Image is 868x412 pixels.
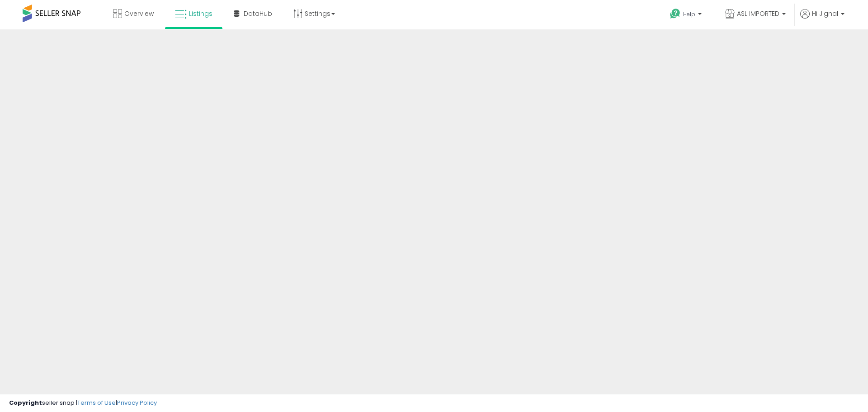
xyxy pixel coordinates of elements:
span: ASL IMPORTED [737,9,779,18]
span: Help [683,10,695,18]
a: Hi Jignal [800,9,844,29]
i: Get Help [670,8,681,19]
span: Hi Jignal [812,9,838,18]
a: Help [663,1,711,29]
span: Listings [189,9,212,18]
strong: Copyright [9,398,42,407]
div: seller snap | | [9,399,157,407]
span: DataHub [244,9,272,18]
span: Overview [124,9,154,18]
a: Privacy Policy [117,398,157,407]
a: Terms of Use [77,398,116,407]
